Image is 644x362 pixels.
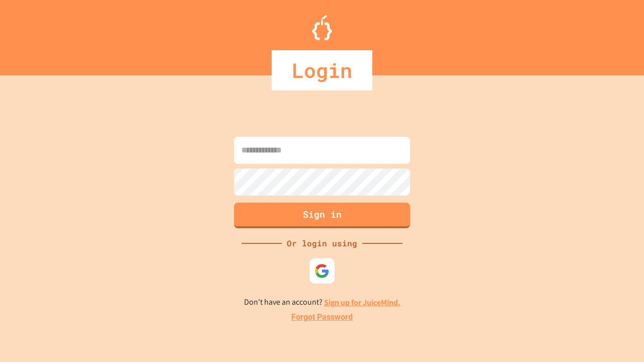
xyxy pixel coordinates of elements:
[560,278,634,321] iframe: chat widget
[282,237,362,249] div: Or login using
[312,15,332,40] img: Logo.svg
[244,296,400,309] p: Don't have an account?
[234,203,410,228] button: Sign in
[602,322,634,352] iframe: chat widget
[291,311,353,323] a: Forgot Password
[272,50,372,90] div: Login
[324,297,400,308] a: Sign up for JuiceMind.
[314,263,330,279] img: google-icon.svg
